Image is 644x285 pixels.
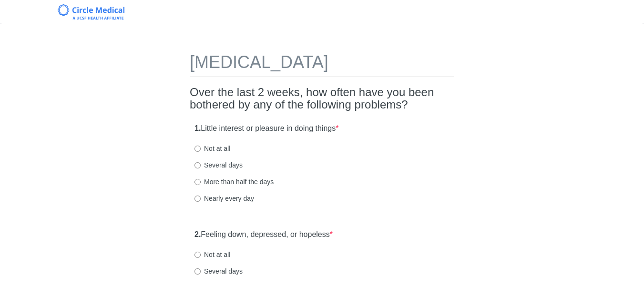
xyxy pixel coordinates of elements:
label: Several days [194,160,243,170]
input: Several days [194,162,201,168]
label: Nearly every day [194,194,254,203]
label: Little interest or pleasure in doing things [194,123,338,134]
h2: Over the last 2 weeks, how often have you been bothered by any of the following problems? [190,86,454,111]
label: Not at all [194,250,230,259]
img: Circle Medical Logo [58,4,125,20]
input: Not at all [194,146,201,152]
strong: 2. [194,230,201,238]
input: Not at all [194,252,201,258]
strong: 1. [194,124,201,132]
label: Feeling down, depressed, or hopeless [194,229,333,240]
label: More than half the days [194,177,274,187]
label: Not at all [194,144,230,153]
label: Several days [194,266,243,276]
input: More than half the days [194,179,201,185]
h1: [MEDICAL_DATA] [190,53,454,77]
input: Several days [194,268,201,275]
input: Nearly every day [194,196,201,202]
